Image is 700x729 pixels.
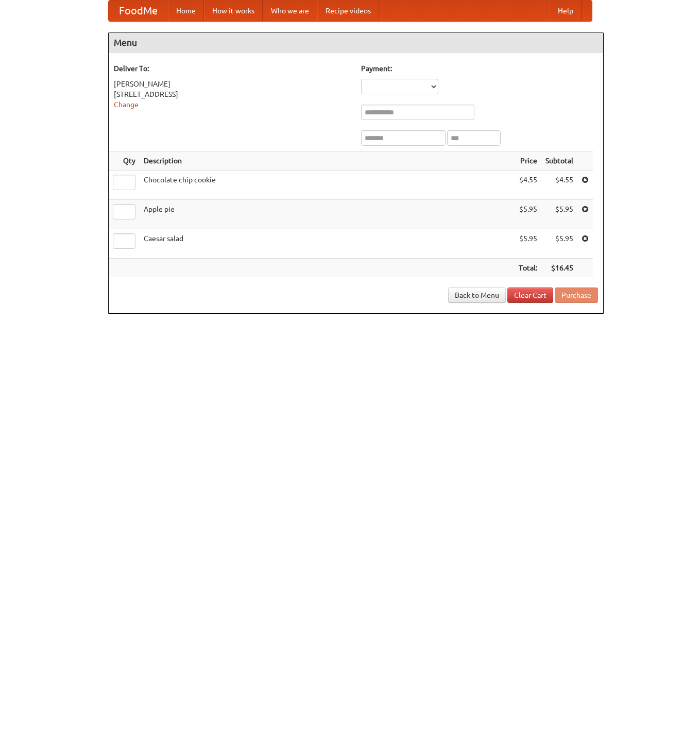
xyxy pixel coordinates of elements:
[114,89,351,99] div: [STREET_ADDRESS]
[541,151,577,171] th: Subtotal
[109,1,168,21] a: FoodMe
[515,229,541,259] td: $5.95
[515,200,541,229] td: $5.95
[263,1,317,21] a: Who we are
[361,63,598,74] h5: Payment:
[507,287,553,303] a: Clear Cart
[448,287,506,303] a: Back to Menu
[140,151,515,171] th: Description
[114,79,351,89] div: [PERSON_NAME]
[114,100,139,109] a: Change
[140,200,515,229] td: Apple pie
[541,259,577,278] th: $16.45
[204,1,263,21] a: How it works
[541,200,577,229] td: $5.95
[140,229,515,259] td: Caesar salad
[541,229,577,259] td: $5.95
[317,1,379,21] a: Recipe videos
[515,151,541,171] th: Price
[515,259,541,278] th: Total:
[550,1,582,21] a: Help
[109,151,140,171] th: Qty
[541,171,577,200] td: $4.55
[114,63,351,74] h5: Deliver To:
[168,1,204,21] a: Home
[555,287,598,303] button: Purchase
[140,171,515,200] td: Chocolate chip cookie
[109,32,603,53] h4: Menu
[515,171,541,200] td: $4.55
